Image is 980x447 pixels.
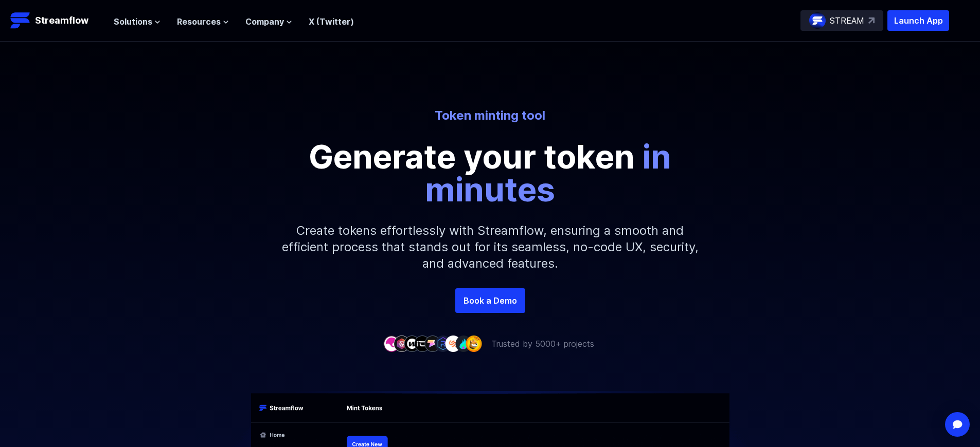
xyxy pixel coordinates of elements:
[259,140,722,206] p: Generate your token
[35,13,88,28] p: Streamflow
[425,137,671,209] span: in minutes
[177,15,229,28] button: Resources
[10,10,103,31] a: Streamflow
[809,12,826,29] img: streamflow-logo-circle.png
[309,16,354,27] a: X (Twitter)
[414,336,431,351] img: company-4
[394,336,410,351] img: company-2
[945,412,970,437] div: Open Intercom Messenger
[868,17,875,24] img: top-right-arrow.svg
[455,336,472,351] img: company-8
[435,336,451,351] img: company-6
[466,336,482,351] img: company-9
[491,338,594,350] p: Trusted by 5000+ projects
[245,15,284,28] span: Company
[445,336,461,351] img: company-7
[114,15,161,28] button: Solutions
[455,288,525,313] a: Book a Demo
[269,206,711,288] p: Create tokens effortlessly with Streamflow, ensuring a smooth and efficient process that stands o...
[383,336,400,351] img: company-1
[114,15,152,28] span: Solutions
[830,14,864,27] p: STREAM
[245,15,292,28] button: Company
[424,336,441,351] img: company-5
[887,10,949,31] button: Launch App
[177,15,221,28] span: Resources
[404,336,420,351] img: company-3
[10,10,31,31] img: Streamflow Logo
[205,107,775,124] p: Token minting tool
[800,10,883,31] a: STREAM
